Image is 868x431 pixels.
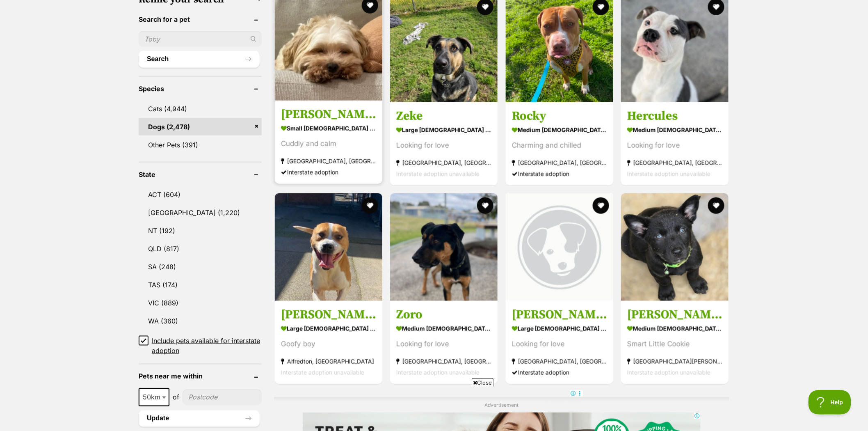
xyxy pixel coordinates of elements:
strong: [GEOGRAPHIC_DATA], [GEOGRAPHIC_DATA] [396,356,491,367]
a: [PERSON_NAME] small [DEMOGRAPHIC_DATA] Dog Cuddly and calm [GEOGRAPHIC_DATA], [GEOGRAPHIC_DATA] I... [275,101,382,184]
button: favourite [593,197,609,214]
img: Jake - Mastiff Dog [275,193,382,301]
strong: Alfredton, [GEOGRAPHIC_DATA] [281,356,376,367]
div: Looking for love [627,140,722,151]
strong: medium [DEMOGRAPHIC_DATA] Dog [512,124,607,136]
img: Zoro - Australian Kelpie Dog [390,193,498,301]
strong: [GEOGRAPHIC_DATA], [GEOGRAPHIC_DATA] [627,157,722,168]
span: Interstate adoption unavailable [281,369,364,376]
iframe: Help Scout Beacon - Open [809,390,852,415]
a: Zoro medium [DEMOGRAPHIC_DATA] Dog Looking for love [GEOGRAPHIC_DATA], [GEOGRAPHIC_DATA] Intersta... [390,301,498,384]
h3: Zoro [396,307,491,323]
strong: medium [DEMOGRAPHIC_DATA] Dog [627,124,722,136]
h3: [PERSON_NAME] [281,307,376,323]
strong: [GEOGRAPHIC_DATA], [GEOGRAPHIC_DATA] [396,157,491,168]
div: Looking for love [396,339,491,350]
a: QLD (817) [139,240,262,257]
a: Rocky medium [DEMOGRAPHIC_DATA] Dog Charming and chilled [GEOGRAPHIC_DATA], [GEOGRAPHIC_DATA] Int... [506,102,613,186]
strong: [GEOGRAPHIC_DATA], [GEOGRAPHIC_DATA] [281,156,376,167]
header: Species [139,85,262,92]
span: Close [472,378,494,387]
header: State [139,171,262,178]
h3: Zeke [396,108,491,124]
span: Interstate adoption unavailable [627,170,710,177]
input: postcode [183,390,262,405]
span: Interstate adoption unavailable [627,369,710,376]
button: favourite [477,197,494,214]
strong: small [DEMOGRAPHIC_DATA] Dog [281,122,376,134]
div: Interstate adoption [512,367,607,378]
div: Interstate adoption [512,168,607,179]
div: Looking for love [396,140,491,151]
iframe: Advertisement [285,390,583,427]
span: Include pets available for interstate adoption [152,336,262,355]
button: favourite [362,197,378,214]
h3: [PERSON_NAME] [512,307,607,323]
a: VIC (889) [139,294,262,312]
a: ACT (604) [139,186,262,203]
button: Update [139,410,260,427]
input: Toby [139,31,262,47]
a: [GEOGRAPHIC_DATA] (1,220) [139,204,262,221]
img: Asher - Australian Kelpie Dog [621,193,729,301]
button: Search [139,51,260,67]
strong: [GEOGRAPHIC_DATA][PERSON_NAME][GEOGRAPHIC_DATA] [627,356,722,367]
a: Other Pets (391) [139,136,262,154]
span: 50km [139,388,169,406]
a: Dogs (2,478) [139,118,262,135]
div: Goofy boy [281,339,376,350]
span: of [173,392,179,402]
a: Hercules medium [DEMOGRAPHIC_DATA] Dog Looking for love [GEOGRAPHIC_DATA], [GEOGRAPHIC_DATA] Inte... [621,102,729,186]
h3: Hercules [627,108,722,124]
h3: [PERSON_NAME] [281,107,376,122]
a: SA (248) [139,258,262,275]
button: favourite [708,197,724,214]
a: TAS (174) [139,276,262,293]
strong: medium [DEMOGRAPHIC_DATA] Dog [396,323,491,335]
strong: [GEOGRAPHIC_DATA], [GEOGRAPHIC_DATA] [512,157,607,168]
span: Interstate adoption unavailable [396,170,480,177]
a: [PERSON_NAME] large [DEMOGRAPHIC_DATA] Dog Looking for love [GEOGRAPHIC_DATA], [GEOGRAPHIC_DATA] ... [506,301,613,384]
div: Smart Little Cookie [627,339,722,350]
header: Pets near me within [139,373,262,380]
span: 50km [139,392,169,403]
a: Include pets available for interstate adoption [139,336,262,355]
div: Charming and chilled [512,140,607,151]
a: NT (192) [139,222,262,239]
a: [PERSON_NAME] large [DEMOGRAPHIC_DATA] Dog Goofy boy Alfredton, [GEOGRAPHIC_DATA] Interstate adop... [275,301,382,384]
header: Search for a pet [139,16,262,23]
span: Interstate adoption unavailable [396,369,480,376]
div: Looking for love [512,339,607,350]
strong: large [DEMOGRAPHIC_DATA] Dog [281,323,376,335]
strong: [GEOGRAPHIC_DATA], [GEOGRAPHIC_DATA] [512,356,607,367]
a: Zeke large [DEMOGRAPHIC_DATA] Dog Looking for love [GEOGRAPHIC_DATA], [GEOGRAPHIC_DATA] Interstat... [390,102,498,186]
strong: large [DEMOGRAPHIC_DATA] Dog [512,323,607,335]
div: Cuddly and calm [281,138,376,149]
h3: [PERSON_NAME] [627,307,722,323]
a: [PERSON_NAME] medium [DEMOGRAPHIC_DATA] Dog Smart Little Cookie [GEOGRAPHIC_DATA][PERSON_NAME][GE... [621,301,729,384]
strong: medium [DEMOGRAPHIC_DATA] Dog [627,323,722,335]
a: Cats (4,944) [139,100,262,117]
div: Interstate adoption [281,167,376,178]
a: WA (360) [139,312,262,330]
strong: large [DEMOGRAPHIC_DATA] Dog [396,124,491,136]
h3: Rocky [512,108,607,124]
